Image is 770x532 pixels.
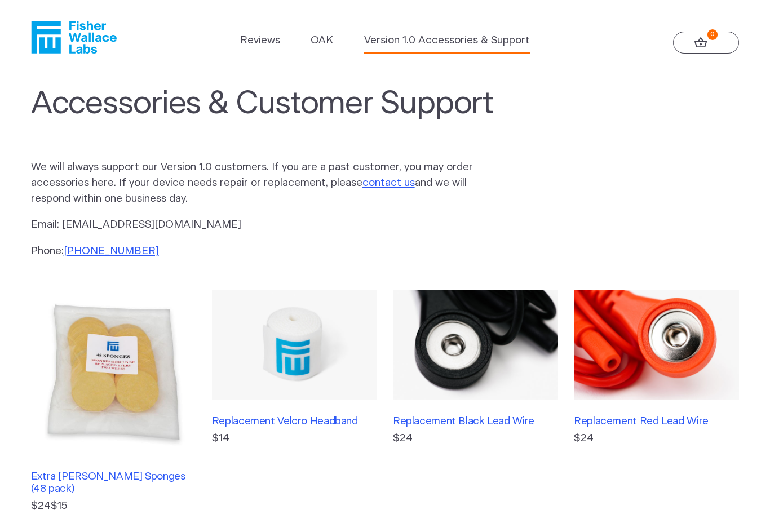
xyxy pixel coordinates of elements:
h3: Extra [PERSON_NAME] Sponges (48 pack) [31,471,196,496]
p: $14 [212,431,377,446]
a: contact us [362,178,415,188]
a: Replacement Velcro Headband$14 [212,290,377,514]
p: We will always support our Version 1.0 customers. If you are a past customer, you may order acces... [31,159,491,207]
h3: Replacement Black Lead Wire [393,415,558,428]
a: Replacement Red Lead Wire$24 [574,290,739,514]
a: Reviews [240,33,280,48]
img: Replacement Red Lead Wire [574,290,739,400]
a: Version 1.0 Accessories & Support [364,33,530,48]
a: 0 [673,32,740,54]
img: Replacement Black Lead Wire [393,290,558,400]
p: $15 [31,498,196,514]
p: $24 [574,431,739,446]
img: Extra Fisher Wallace Sponges (48 pack) [31,290,196,455]
p: Phone: [31,243,491,259]
strong: 0 [707,29,718,40]
a: Extra [PERSON_NAME] Sponges (48 pack) $24$15 [31,290,196,514]
h3: Replacement Red Lead Wire [574,415,739,428]
a: [PHONE_NUMBER] [64,246,159,256]
img: Replacement Velcro Headband [212,290,377,400]
a: Fisher Wallace [31,21,117,54]
a: Replacement Black Lead Wire$24 [393,290,558,514]
p: $24 [393,431,558,446]
p: Email: [EMAIL_ADDRESS][DOMAIN_NAME] [31,217,491,233]
h1: Accessories & Customer Support [31,85,740,141]
a: OAK [311,33,333,48]
h3: Replacement Velcro Headband [212,415,377,428]
s: $24 [31,500,51,511]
